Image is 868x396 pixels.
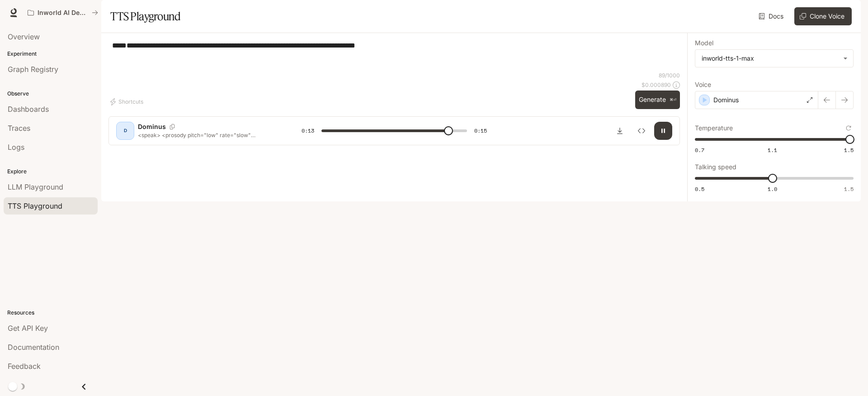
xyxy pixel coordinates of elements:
span: 1.1 [768,146,777,154]
button: Inspect [632,122,651,140]
div: inworld-tts-1-max [702,54,839,63]
h1: TTS Playground [110,7,180,25]
span: 1.5 [844,146,854,154]
p: <speak> <prosody pitch="low" rate="slow" volume="soft"> *sniff* I... I don't know what to do anym... [138,131,280,139]
a: Docs [757,7,787,25]
p: Dominus [713,95,739,105]
p: Inworld AI Demos [38,9,88,17]
span: 0.5 [695,185,704,193]
span: 0:15 [474,126,487,135]
button: Shortcuts [108,95,147,109]
button: All workspaces [24,4,102,22]
span: 1.5 [844,185,854,193]
div: D [118,124,132,138]
button: Reset to default [844,123,854,133]
p: Voice [695,81,711,88]
p: Talking speed [695,164,736,170]
p: Temperature [695,125,733,131]
button: Download audio [611,122,629,140]
span: 0:13 [302,126,314,135]
span: 0.7 [695,146,704,154]
button: Generate⌘⏎ [635,91,680,109]
p: ⌘⏎ [670,97,676,103]
p: $ 0.000890 [642,81,671,89]
button: Clone Voice [794,7,852,25]
p: 89 / 1000 [659,72,680,79]
div: inworld-tts-1-max [695,50,853,67]
p: Model [695,40,713,46]
p: Dominus [138,122,166,131]
button: Copy Voice ID [166,124,179,129]
span: 1.0 [768,185,777,193]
